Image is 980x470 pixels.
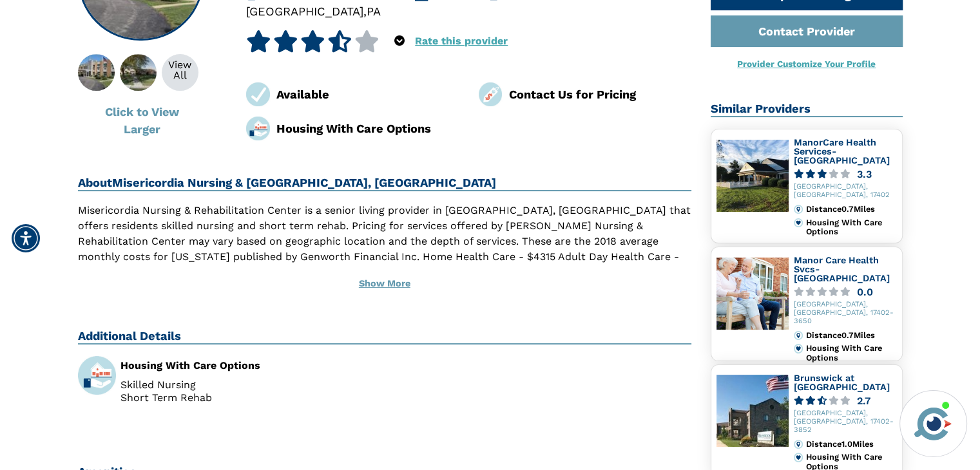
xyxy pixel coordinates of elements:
div: Housing With Care Options [120,361,375,371]
h2: About Misericordia Nursing & [GEOGRAPHIC_DATA], [GEOGRAPHIC_DATA] [78,176,692,191]
img: distance.svg [794,205,803,214]
div: [GEOGRAPHIC_DATA], [GEOGRAPHIC_DATA], 17402 [794,183,897,200]
a: ManorCare Health Services-[GEOGRAPHIC_DATA] [794,137,890,165]
div: Housing With Care Options [276,120,459,137]
li: Skilled Nursing [120,380,375,390]
img: Misericordia Nursing & Rehabilitation Center, York PA [64,54,129,91]
img: distance.svg [794,440,803,449]
div: 2.7 [857,396,870,406]
div: Available [276,86,459,103]
button: Show More [78,270,692,298]
li: Short Term Rehab [120,393,375,403]
span: , [363,5,367,18]
button: Click to View Larger [78,96,207,145]
a: Contact Provider [711,15,903,47]
div: Distance 0.7 Miles [805,205,896,214]
h2: Additional Details [78,329,692,344]
img: primary.svg [794,453,803,462]
h2: Similar Providers [711,102,903,117]
div: View All [162,60,198,80]
span: PA [367,5,381,18]
div: 3.3 [857,169,872,179]
p: Misericordia Nursing & Rehabilitation Center is a senior living provider in [GEOGRAPHIC_DATA], [G... [78,203,692,311]
div: Popover trigger [394,30,405,52]
a: 3.3 [794,169,897,179]
img: About Misericordia Nursing & Rehabilitation Center, York PA [106,54,171,91]
div: [GEOGRAPHIC_DATA], [GEOGRAPHIC_DATA], 17402-3852 [794,409,897,434]
div: Contact Us for Pricing [508,86,691,103]
a: 2.7 [794,396,897,406]
div: Accessibility Menu [12,224,40,252]
span: [GEOGRAPHIC_DATA] [246,5,363,18]
iframe: iframe [725,207,967,382]
a: Provider Customize Your Profile [737,59,876,69]
div: Distance 1.0 Miles [805,440,896,449]
a: Rate this provider [415,35,508,47]
img: avatar [911,402,955,446]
